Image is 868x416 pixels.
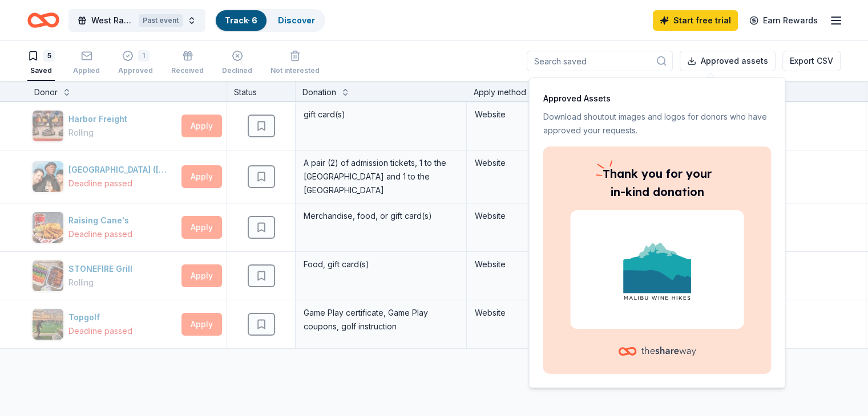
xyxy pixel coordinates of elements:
[73,66,100,75] div: Applied
[215,9,325,32] button: Track· 6Discover
[475,306,572,320] div: Website
[302,155,459,198] div: A pair (2) of admission tickets, 1 to the [GEOGRAPHIC_DATA] and 1 to the [GEOGRAPHIC_DATA]
[222,66,252,75] div: Declined
[653,10,738,31] a: Start free trial
[27,46,55,81] button: 5Saved
[302,208,459,224] div: Merchandise, food, or gift card(s)
[527,51,673,71] input: Search saved
[475,108,572,121] div: Website
[171,66,204,75] div: Received
[302,85,336,99] div: Donation
[474,85,526,99] div: Apply method
[543,110,771,137] p: Download shoutout images and logos for donors who have approved your requests.
[34,85,58,99] div: Donor
[475,156,572,170] div: Website
[171,46,204,81] button: Received
[222,46,252,81] button: Declined
[118,66,153,75] div: Approved
[68,9,205,32] button: West Ranch BaseballPast event
[302,107,459,123] div: gift card(s)
[138,50,150,62] div: 1
[278,15,315,25] a: Discover
[271,66,320,75] div: Not interested
[475,258,572,271] div: Website
[225,15,257,25] a: Track· 6
[543,92,771,105] p: Approved Assets
[43,50,55,62] div: 5
[302,305,459,335] div: Game Play certificate, Game Play coupons, golf instruction
[475,209,572,223] div: Website
[570,165,744,201] p: you for your in-kind donation
[584,233,730,306] img: Malibu Wine Hikes
[603,166,638,181] span: Thank
[91,14,134,27] span: West Ranch Baseball
[27,66,55,75] div: Saved
[139,14,183,27] div: Past event
[782,51,841,71] button: Export CSV
[680,51,776,71] button: Approved assets
[742,10,825,31] a: Earn Rewards
[271,46,320,81] button: Not interested
[73,46,100,81] button: Applied
[227,81,296,101] div: Status
[118,46,153,81] button: 1Approved
[302,256,459,272] div: Food, gift card(s)
[27,7,59,34] a: Home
